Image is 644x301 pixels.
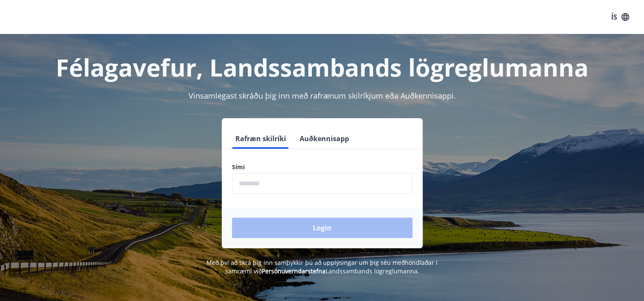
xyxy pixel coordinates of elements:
span: Vinsamlegast skráðu þig inn með rafrænum skilríkjum eða Auðkennisappi. [189,91,456,101]
button: Rafræn skilríki [232,128,289,149]
a: Persónuverndarstefna [262,267,326,275]
label: Sími [232,163,412,171]
span: Með því að skrá þig inn samþykkir þú að upplýsingar um þig séu meðhöndlaðar í samræmi við Landssa... [206,258,438,275]
h1: Félagavefur, Landssambands lögreglumanna [26,51,618,83]
button: ÍS [607,9,634,25]
button: Auðkennisapp [296,128,352,149]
